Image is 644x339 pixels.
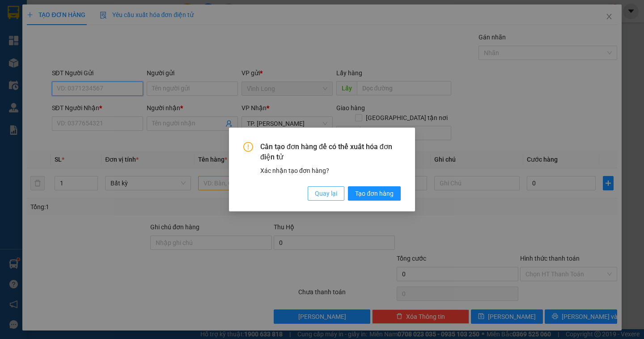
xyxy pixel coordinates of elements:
[348,186,401,201] button: Tạo đơn hàng
[260,166,401,176] div: Xác nhận tạo đơn hàng?
[355,189,394,198] span: Tạo đơn hàng
[260,142,401,162] span: Cần tạo đơn hàng để có thể xuất hóa đơn điện tử
[243,142,253,152] span: exclamation-circle
[315,189,337,198] span: Quay lại
[308,186,344,201] button: Quay lại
